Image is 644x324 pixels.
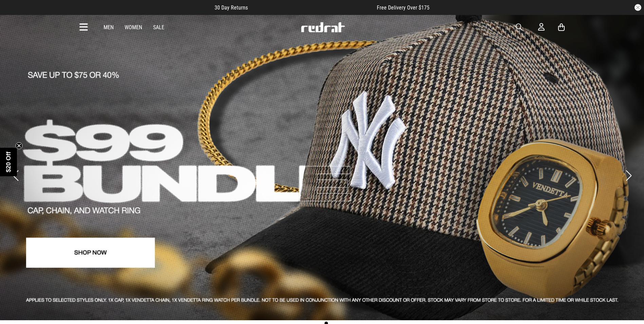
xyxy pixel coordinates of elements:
[300,22,345,32] img: Redrat logo
[215,4,248,11] span: 30 Day Returns
[261,4,363,11] iframe: Customer reviews powered by Trustpilot
[125,24,142,31] a: Women
[5,151,12,172] span: $20 Off
[153,24,164,31] a: Sale
[5,3,26,23] button: Open LiveChat chat widget
[16,142,22,149] button: Close teaser
[104,24,114,31] a: Men
[624,168,633,183] button: Next slide
[377,4,429,11] span: Free Delivery Over $175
